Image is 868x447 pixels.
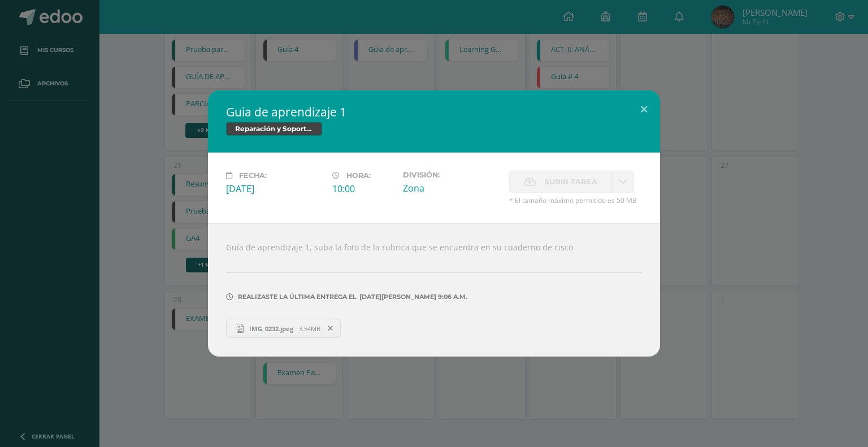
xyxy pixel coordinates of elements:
span: * El tamaño máximo permitido es 50 MB [509,196,642,205]
span: 3.54MB [299,324,320,333]
span: Remover entrega [321,322,340,335]
span: IMG_0232.jpeg [244,324,299,333]
button: Close (Esc) [628,90,660,129]
div: Guía de aprendizaje 1, suba la foto de la rubrica que se encuentra en su cuaderno de cisco [208,223,660,357]
a: La fecha de entrega ha expirado [612,171,634,193]
div: [DATE] [226,183,323,195]
span: Reparación y Soporte Técnico CISCO [226,122,322,136]
span: Hora: [346,171,371,180]
div: Zona [403,182,500,194]
span: Fecha: [239,171,267,180]
span: Subir tarea [545,171,597,192]
label: La fecha de entrega ha expirado [509,171,612,193]
a: IMG_0232.jpeg 3.54MB [226,319,341,338]
label: División: [403,171,500,179]
h2: Guia de aprendizaje 1 [226,104,642,120]
span: Realizaste la última entrega el [238,293,357,301]
div: 10:00 [332,183,394,195]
